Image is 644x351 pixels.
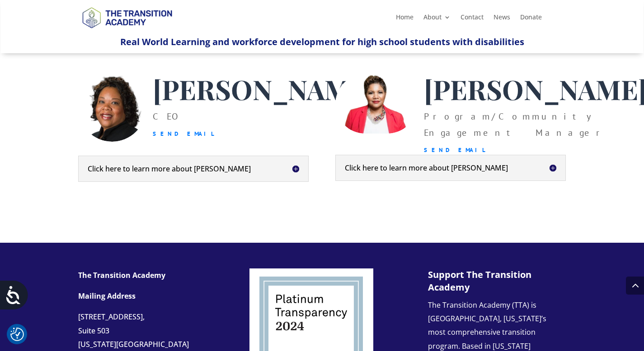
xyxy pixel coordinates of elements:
[88,165,299,172] h5: Click here to learn more about [PERSON_NAME]
[120,36,524,48] span: Real World Learning and workforce development for high school students with disabilities
[153,71,376,107] span: [PERSON_NAME]
[78,1,176,33] img: TTA Brand_TTA Primary Logo_Horizontal_Light BG
[78,291,136,301] strong: Mailing Address
[78,337,223,351] div: [US_STATE][GEOGRAPHIC_DATA]
[10,328,24,341] img: Revisit consent button
[10,328,24,341] button: Cookie Settings
[78,27,176,35] a: Logo-Noticias
[78,310,223,323] div: [STREET_ADDRESS],
[494,14,510,24] a: News
[153,108,376,142] div: CEO
[78,324,223,337] div: Suite 503
[153,130,215,138] a: Send Email
[461,14,484,24] a: Contact
[423,14,451,24] a: About
[78,270,165,280] strong: The Transition Academy
[428,268,559,298] h3: Support The Transition Academy
[520,14,542,24] a: Donate
[396,14,414,24] a: Home
[345,164,556,171] h5: Click here to learn more about [PERSON_NAME]
[424,146,486,154] a: Send Email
